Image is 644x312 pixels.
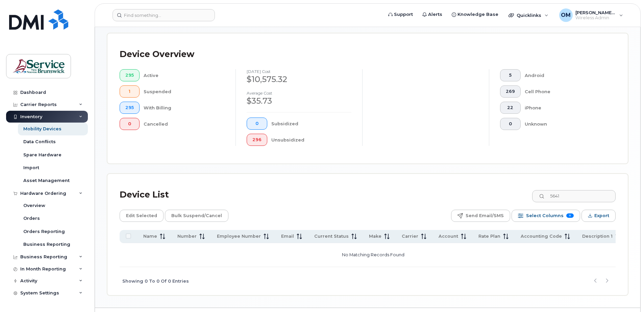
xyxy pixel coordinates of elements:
[247,74,351,85] div: $10,575.32
[126,211,157,221] span: Edit Selected
[504,8,553,22] div: Quicklinks
[525,85,605,98] div: Cell Phone
[144,118,225,130] div: Cancelled
[466,211,504,221] span: Send Email/SMS
[506,89,515,94] span: 269
[143,233,157,239] span: Name
[525,118,605,130] div: Unknown
[125,105,134,110] span: 295
[144,69,225,81] div: Active
[447,8,503,21] a: Knowledge Base
[575,15,616,21] span: Wireless Admin
[217,233,261,239] span: Employee Number
[554,8,628,22] div: Oliveira, Michael (DNRED/MRNDE-DAAF/MAAP)
[439,233,458,239] span: Account
[247,95,351,107] div: $35.73
[517,12,541,18] span: Quicklinks
[252,121,262,126] span: 0
[247,118,267,130] button: 0
[171,211,222,221] span: Bulk Suspend/Cancel
[451,210,510,222] button: Send Email/SMS
[500,118,521,130] button: 0
[120,118,140,130] button: 0
[418,8,447,21] a: Alerts
[271,134,352,146] div: Unsubsidized
[271,118,352,130] div: Subsidized
[165,210,228,222] button: Bulk Suspend/Cancel
[512,210,580,222] button: Select Columns 11
[252,137,262,142] span: 296
[521,233,562,239] span: Accounting Code
[125,89,134,94] span: 1
[125,121,134,127] span: 0
[506,121,515,127] span: 0
[506,73,515,78] span: 5
[500,85,521,98] button: 269
[478,233,500,239] span: Rate Plan
[500,102,521,114] button: 22
[561,11,571,19] span: OM
[120,85,140,98] button: 1
[566,213,574,218] span: 11
[120,102,140,114] button: 295
[525,69,605,81] div: Android
[122,276,189,286] span: Showing 0 To 0 Of 0 Entries
[247,91,351,95] h4: Average cost
[122,246,624,264] p: No Matching Records Found
[532,190,616,202] input: Search Device List ...
[113,9,215,21] input: Find something...
[575,10,616,15] span: [PERSON_NAME] (DNRED/MRNDE-DAAF/MAAP)
[281,233,294,239] span: Email
[525,102,605,114] div: iPhone
[581,210,616,222] button: Export
[402,233,418,239] span: Carrier
[120,210,164,222] button: Edit Selected
[594,211,609,221] span: Export
[582,233,613,239] span: Description 1
[394,11,413,18] span: Support
[383,8,418,21] a: Support
[177,233,197,239] span: Number
[526,211,564,221] span: Select Columns
[247,134,267,146] button: 296
[500,69,521,81] button: 5
[144,85,225,98] div: Suspended
[125,73,134,78] span: 295
[247,69,351,74] h4: [DATE] cost
[120,69,140,81] button: 295
[506,105,515,110] span: 22
[457,11,498,18] span: Knowledge Base
[120,46,194,63] div: Device Overview
[314,233,349,239] span: Current Status
[120,186,169,204] div: Device List
[369,233,381,239] span: Make
[428,11,442,18] span: Alerts
[144,102,225,114] div: With Billing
